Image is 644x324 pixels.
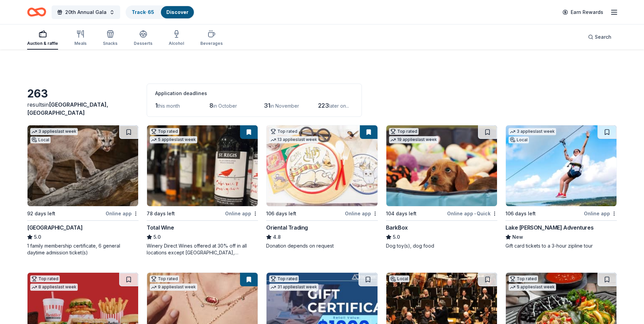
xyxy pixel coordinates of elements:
[447,209,497,218] div: Online app Quick
[65,8,107,16] span: 20th Annual Gala
[266,210,296,218] div: 106 days left
[30,275,60,282] div: Top rated
[106,209,139,218] div: Online app
[132,9,154,15] a: Track· 65
[509,284,556,291] div: 5 applies last week
[147,125,258,256] a: Image for Total WineTop rated5 applieslast week78 days leftOnline appTotal Wine5.0Winery Direct W...
[103,27,117,50] button: Snacks
[270,103,299,109] span: in November
[474,211,476,216] span: •
[27,101,139,117] div: results
[150,275,179,282] div: Top rated
[329,103,349,109] span: later on...
[147,125,258,206] img: Image for Total Wine
[27,87,139,101] div: 263
[134,27,152,50] button: Desserts
[155,102,158,109] span: 1
[505,223,593,232] div: Lake [PERSON_NAME] Adventures
[505,125,617,249] a: Image for Lake Travis Zipline Adventures3 applieslast weekLocal106 days leftOnline appLake [PERSO...
[506,125,617,206] img: Image for Lake Travis Zipline Adventures
[27,101,108,116] span: [GEOGRAPHIC_DATA], [GEOGRAPHIC_DATA]
[30,137,51,143] div: Local
[27,4,46,20] a: Home
[512,233,523,241] span: New
[509,137,529,143] div: Local
[169,41,184,46] div: Alcohol
[27,27,58,50] button: Auction & raffle
[150,128,179,135] div: Top rated
[147,242,258,256] div: Winery Direct Wines offered at 30% off in all locations except [GEOGRAPHIC_DATA], [GEOGRAPHIC_DAT...
[225,209,258,218] div: Online app
[583,30,617,44] button: Search
[584,209,617,218] div: Online app
[266,242,378,249] div: Donation depends on request
[209,102,213,109] span: 8
[345,209,378,218] div: Online app
[386,242,497,249] div: Dog toy(s), dog food
[74,27,87,50] button: Meals
[505,242,617,249] div: Gift card tickets to a 3-hour zipline tour
[386,223,408,232] div: BarkBox
[153,233,161,241] span: 5.0
[393,233,400,241] span: 5.0
[266,223,308,232] div: Oriental Trading
[266,125,377,206] img: Image for Oriental Trading
[269,275,299,282] div: Top rated
[389,128,419,135] div: Top rated
[27,101,108,116] span: in
[147,223,174,232] div: Total Wine
[509,128,556,135] div: 3 applies last week
[200,27,223,50] button: Beverages
[103,41,117,46] div: Snacks
[52,5,120,19] button: 20th Annual Gala
[273,233,281,241] span: 4.8
[558,6,607,18] a: Earn Rewards
[27,242,139,256] div: 1 family membership certificate, 6 general daytime admission ticket(s)
[27,223,82,232] div: [GEOGRAPHIC_DATA]
[269,136,318,143] div: 13 applies last week
[389,275,409,282] div: Local
[318,102,329,109] span: 223
[27,125,138,206] img: Image for Houston Zoo
[30,128,78,135] div: 3 applies last week
[155,89,353,97] div: Application deadlines
[158,103,180,109] span: this month
[27,41,58,46] div: Auction & raffle
[269,284,318,291] div: 31 applies last week
[74,41,87,46] div: Meals
[505,210,536,218] div: 106 days left
[34,233,41,241] span: 5.0
[200,41,223,46] div: Beverages
[150,284,197,291] div: 9 applies last week
[166,9,188,15] a: Discover
[386,125,497,206] img: Image for BarkBox
[389,136,438,143] div: 19 applies last week
[509,275,538,282] div: Top rated
[269,128,299,135] div: Top rated
[134,41,152,46] div: Desserts
[147,210,175,218] div: 78 days left
[213,103,237,109] span: in October
[266,125,378,249] a: Image for Oriental TradingTop rated13 applieslast week106 days leftOnline appOriental Trading4.8D...
[27,210,55,218] div: 92 days left
[386,125,497,249] a: Image for BarkBoxTop rated19 applieslast week104 days leftOnline app•QuickBarkBox5.0Dog toy(s), d...
[386,210,417,218] div: 104 days left
[169,27,184,50] button: Alcohol
[264,102,270,109] span: 31
[126,5,195,19] button: Track· 65Discover
[595,33,611,41] span: Search
[150,136,197,143] div: 5 applies last week
[27,125,139,256] a: Image for Houston Zoo3 applieslast weekLocal92 days leftOnline app[GEOGRAPHIC_DATA]5.01 family me...
[30,284,78,291] div: 8 applies last week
